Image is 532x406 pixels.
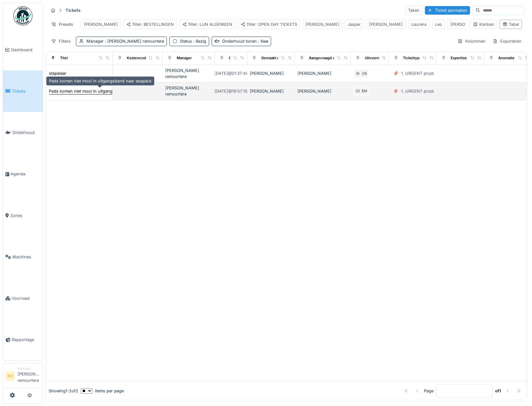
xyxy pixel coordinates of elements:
[360,87,369,95] div: BM
[3,153,43,195] a: Agenda
[257,39,268,44] span: : Nee
[126,21,174,27] div: filter: BESTELLINGEN
[490,37,524,46] div: Exporteren
[403,55,422,61] div: Tickettype
[3,278,43,319] a: Voorraad
[425,6,470,15] div: Ticket aanmaken
[49,388,78,394] div: Showing 1 - 2 of 2
[192,39,206,44] span: : Bezig
[84,21,118,27] div: [PERSON_NAME]
[165,85,212,97] div: [PERSON_NAME] remoortere
[182,21,232,27] div: filter: LIJN ALGEMEEN
[3,319,43,360] a: Rapportage
[411,21,427,27] div: Laurens
[450,21,484,27] div: [PERSON_NAME]
[424,388,433,394] div: Page
[17,366,40,386] li: [PERSON_NAME] remoortere
[222,38,268,44] div: Onderhoud tonen
[48,37,73,46] div: Filters
[104,39,164,44] span: : [PERSON_NAME] remoortere
[49,70,66,76] div: stapelaar
[46,76,154,86] div: Pads komen niet mooi in uitgangsband naar esapack
[451,55,467,61] div: Expertise
[5,371,15,381] li: KV
[127,55,148,61] div: Kostencode
[12,337,40,343] span: Rapportage
[12,295,40,301] span: Voorraad
[49,88,152,94] div: Pads komen niet mooi in uitgangsband naar esapack
[305,21,339,27] div: [PERSON_NAME]
[353,87,362,95] div: CB
[86,38,164,44] div: Manager
[214,70,248,76] div: [DATE] @ 01:37:44
[498,55,515,61] div: Anomalie
[5,366,40,388] a: KV Manager[PERSON_NAME] remoortere
[12,129,40,136] span: Onderhoud
[241,21,297,27] div: filter: OPEN DAY TICKETS
[10,171,40,177] span: Agenda
[180,38,206,44] div: Status
[360,69,369,78] div: CB
[365,55,383,61] div: Uitvoerder
[177,55,192,61] div: Manager
[3,70,43,112] a: Tickets
[401,70,474,76] div: 1. URGENT production line disruption
[3,29,43,70] a: Dashboard
[3,112,43,153] a: Onderhoud
[502,21,519,27] div: Tabel
[405,6,422,15] div: Taken
[250,70,292,76] div: [PERSON_NAME]
[348,21,361,27] div: Jasper
[250,88,292,94] div: [PERSON_NAME]
[455,37,488,46] div: Kolommen
[60,55,68,61] div: Titel
[10,213,40,219] span: Zones
[473,21,494,27] div: Kanban
[229,55,249,61] div: Gemaakt op
[435,21,442,27] div: Leo
[297,88,348,94] div: [PERSON_NAME]
[215,88,248,94] div: [DATE] @ 19:57:15
[17,366,40,371] div: Manager
[13,6,32,25] img: Badge_color-CXgf-gQk.svg
[48,20,76,29] div: Presets
[401,88,474,94] div: 1. URGENT production line disruption
[3,236,43,277] a: Machines
[261,55,285,61] div: Gemaakt door
[12,88,40,94] span: Tickets
[81,388,124,394] div: items per page
[297,70,348,76] div: [PERSON_NAME]
[353,69,362,78] div: IK
[3,195,43,236] a: Zones
[165,67,212,80] div: [PERSON_NAME] remoortere
[495,388,501,394] strong: of 1
[11,47,40,53] span: Dashboard
[12,254,40,260] span: Machines
[309,55,341,61] div: Aangevraagd door
[63,7,83,13] strong: Tickets
[369,21,403,27] div: [PERSON_NAME]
